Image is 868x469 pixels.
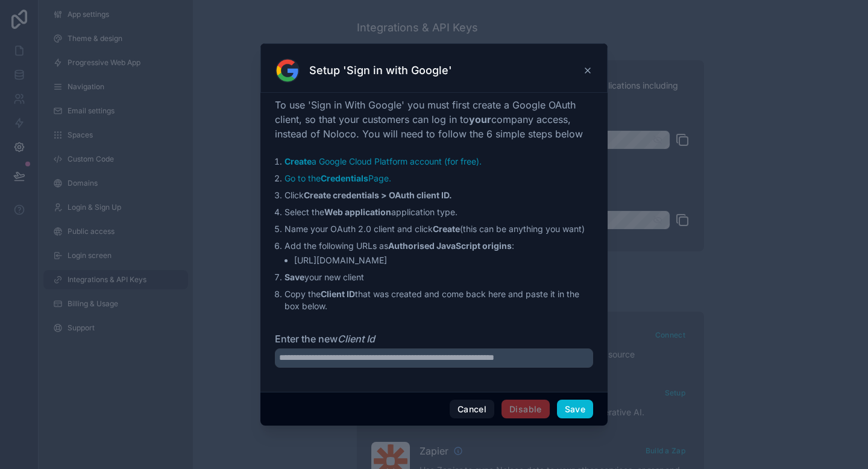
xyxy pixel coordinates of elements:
strong: Create credentials > OAuth client ID. [304,190,452,200]
strong: Web application [324,207,391,217]
h3: Setup 'Sign in with Google' [309,63,452,78]
a: Createa Google Cloud Platform account (for free). [285,156,482,166]
span: Add the following URLs as : [285,241,514,251]
li: Select the application type. [285,206,593,218]
strong: your [469,113,491,125]
li: Copy the that was created and come back here and paste it in the box below. [285,288,593,312]
li: your new client [285,271,593,283]
strong: Client ID [321,289,355,299]
button: Cancel [450,400,494,419]
p: To use 'Sign in With Google' you must first create a Google OAuth client, so that your customers ... [275,98,593,141]
strong: Create [285,156,312,166]
a: Go to theCredentialsPage. [285,173,391,183]
li: Click [285,189,593,201]
strong: Credentials [321,173,368,183]
strong: Authorised JavaScript origins [388,241,512,251]
li: [URL][DOMAIN_NAME] [294,254,593,266]
button: Save [557,400,593,419]
label: Enter the new [275,332,593,346]
em: Client Id [338,333,375,345]
strong: Create [433,224,460,234]
strong: Save [285,272,304,282]
img: Google Sign in [275,58,300,83]
li: Name your OAuth 2.0 client and click (this can be anything you want) [285,223,593,235]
